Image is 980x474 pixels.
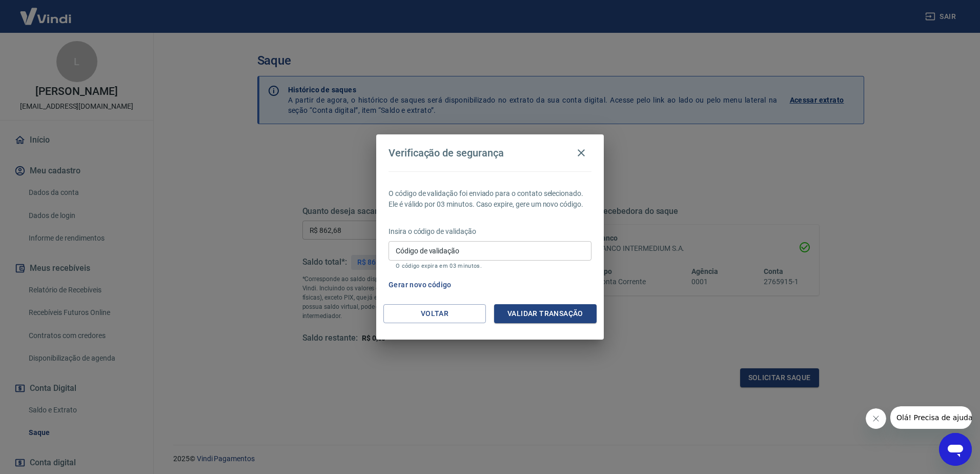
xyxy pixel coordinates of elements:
p: O código de validação foi enviado para o contato selecionado. Ele é válido por 03 minutos. Caso e... [389,188,591,210]
iframe: Mensagem da empresa [890,406,972,429]
p: Insira o código de validação [389,226,591,237]
button: Voltar [383,304,486,323]
button: Validar transação [494,304,597,323]
p: O código expira em 03 minutos. [396,263,584,269]
iframe: Fechar mensagem [866,408,886,429]
h4: Verificação de segurança [389,147,504,159]
span: Olá! Precisa de ajuda? [6,7,86,15]
iframe: Botão para abrir a janela de mensagens [939,433,972,466]
button: Gerar novo código [384,275,456,294]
